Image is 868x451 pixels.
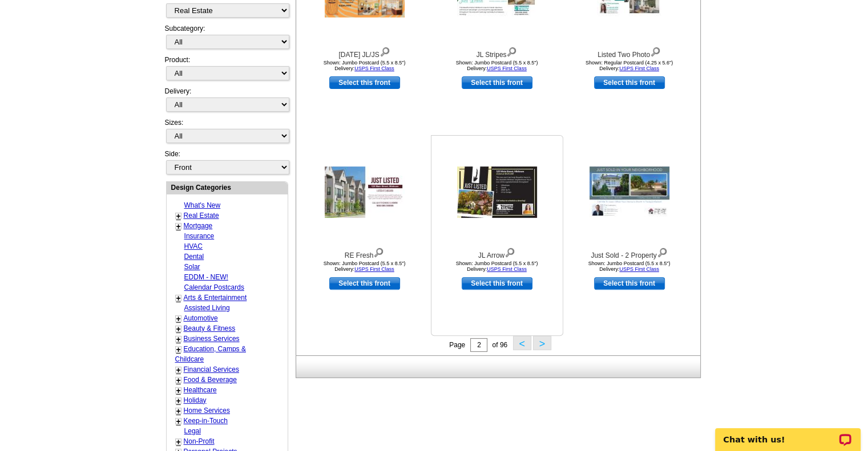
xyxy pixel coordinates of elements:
div: RE Fresh [302,245,427,261]
a: Non-Profit [184,437,215,445]
button: > [533,336,551,350]
a: use this design [462,277,532,290]
a: USPS First Class [354,66,394,71]
div: Product: [165,55,288,86]
a: + [176,365,181,375]
img: view design details [504,245,515,258]
a: + [176,407,181,416]
a: use this design [594,76,665,89]
a: + [176,212,181,221]
a: + [176,314,181,323]
a: Home Services [184,407,230,415]
a: + [176,222,181,231]
img: JL Arrow [457,166,537,218]
a: Solar [184,263,200,271]
a: + [176,417,181,426]
img: Just Sold - 2 Property [590,166,669,218]
div: Listed Two Photo [567,44,692,60]
a: USPS First Class [619,66,659,71]
div: JL Stripes [434,44,560,60]
img: view design details [650,44,661,57]
div: Delivery: [165,86,288,117]
a: Arts & Entertainment [184,294,247,302]
a: USPS First Class [487,266,527,272]
div: Just Sold - 2 Property [567,245,692,261]
a: use this design [594,277,665,290]
div: Shown: Jumbo Postcard (5.5 x 8.5") Delivery: [567,261,692,272]
div: JL Arrow [434,245,560,261]
div: Shown: Jumbo Postcard (5.5 x 8.5") Delivery: [434,261,560,272]
a: use this design [329,277,400,290]
a: use this design [462,76,532,89]
div: Design Categories [167,182,288,193]
a: Legal [184,427,201,435]
a: USPS First Class [487,66,527,71]
div: Shown: Jumbo Postcard (5.5 x 8.5") Delivery: [302,60,427,71]
a: Healthcare [184,386,217,394]
span: of 96 [492,341,507,349]
img: view design details [380,44,390,57]
a: Holiday [184,396,207,404]
div: Shown: Regular Postcard (4.25 x 5.6") Delivery: [567,60,692,71]
a: EDDM - NEW! [184,273,228,281]
a: Mortgage [184,222,213,230]
a: Dental [184,253,204,261]
a: Calendar Postcards [184,283,244,291]
div: Shown: Jumbo Postcard (5.5 x 8.5") Delivery: [302,261,427,272]
iframe: LiveChat chat widget [708,415,868,451]
a: Financial Services [184,365,239,373]
img: view design details [657,245,668,258]
a: Beauty & Fitness [184,324,236,332]
a: + [176,335,181,344]
button: < [513,336,531,350]
img: view design details [373,245,384,258]
div: Sizes: [165,117,288,149]
div: Shown: Jumbo Postcard (5.5 x 8.5") Delivery: [434,60,560,71]
a: use this design [329,76,400,89]
a: Automotive [184,314,218,322]
a: USPS First Class [619,266,659,272]
a: Real Estate [184,212,219,220]
a: Business Services [184,335,240,343]
img: RE Fresh [325,166,405,218]
a: Food & Beverage [184,376,237,384]
a: Education, Camps & Childcare [175,345,246,363]
a: USPS First Class [354,266,394,272]
a: + [176,376,181,385]
a: + [176,324,181,334]
a: Keep-in-Touch [184,417,228,425]
div: Side: [165,149,288,176]
a: + [176,294,181,303]
a: + [176,396,181,405]
a: + [176,386,181,395]
a: Insurance [184,232,215,240]
a: What's New [184,201,221,209]
div: [DATE] JL/JS [302,44,427,60]
span: Page [449,341,465,349]
a: + [176,437,181,446]
a: + [176,345,181,354]
div: Subcategory: [165,23,288,55]
a: Assisted Living [184,304,230,312]
a: HVAC [184,242,203,250]
img: view design details [506,44,517,57]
